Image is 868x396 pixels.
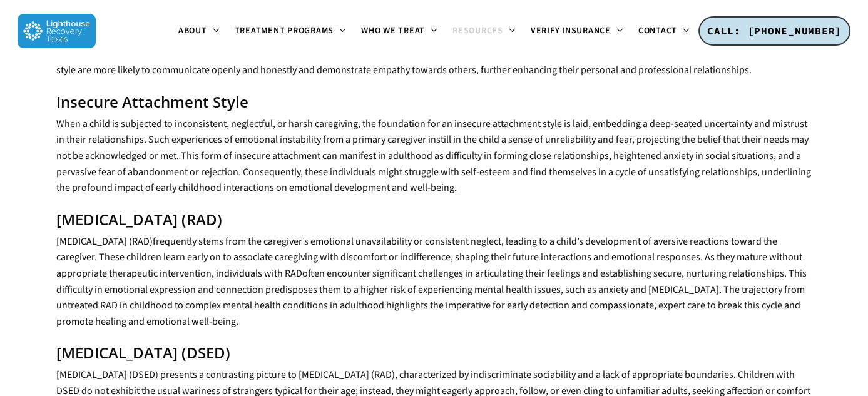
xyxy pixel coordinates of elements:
span: When a child is subjected to inconsistent, neglectful, or harsh caregiving, the foundation for an... [56,117,811,195]
a: About [171,26,227,36]
a: [MEDICAL_DATA] (RAD) [56,235,153,248]
span: Verify Insurance [531,24,611,37]
a: Who We Treat [354,26,445,36]
b: Insecure Attachment Style [56,91,248,112]
span: About [178,24,207,37]
span: Treatment Programs [235,24,334,37]
span: frequently stems from the caregiver’s emotional unavailability or consistent neglect, leading to ... [56,235,802,280]
b: [MEDICAL_DATA] (DSED) [56,342,230,363]
a: Resources [445,26,523,36]
span: Who We Treat [361,24,425,37]
a: CALL: [PHONE_NUMBER] [698,16,850,46]
a: Contact [631,26,697,36]
span: RAD [285,267,302,280]
span: often encounter significant challenges in articulating their feelings and establishing secure, nu... [56,267,807,328]
a: RAD [283,267,302,280]
img: Lighthouse Recovery Texas [18,14,96,48]
span: Contact [638,24,677,37]
a: Verify Insurance [523,26,631,36]
a: Treatment Programs [227,26,354,36]
b: [MEDICAL_DATA] (RAD) [56,209,222,230]
span: CALL: [PHONE_NUMBER] [707,24,842,37]
span: Resources [452,24,503,37]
